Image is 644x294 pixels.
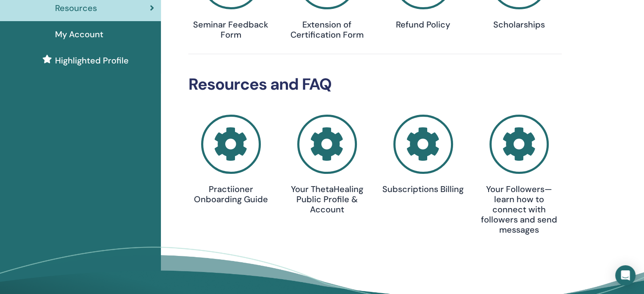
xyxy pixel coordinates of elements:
h4: Subscriptions Billing [381,184,465,194]
a: Your Followers—learn how to connect with followers and send messages [477,115,561,235]
h4: Your Followers—learn how to connect with followers and send messages [477,184,561,235]
h4: Practiioner Onboarding Guide [188,184,273,204]
a: Subscriptions Billing [381,115,465,195]
h4: Refund Policy [381,19,465,30]
h4: Seminar Feedback Form [188,19,273,40]
a: Practiioner Onboarding Guide [188,115,273,205]
span: Resources [55,2,97,14]
span: My Account [55,28,103,41]
div: Open Intercom Messenger [615,265,636,286]
span: Highlighted Profile [55,54,129,67]
h2: Resources and FAQ [188,75,561,94]
h4: Your ThetaHealing Public Profile & Account [285,184,369,214]
a: Your ThetaHealing Public Profile & Account [285,115,369,215]
h4: Scholarships [477,19,561,30]
h4: Extension of Certification Form [285,19,369,40]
